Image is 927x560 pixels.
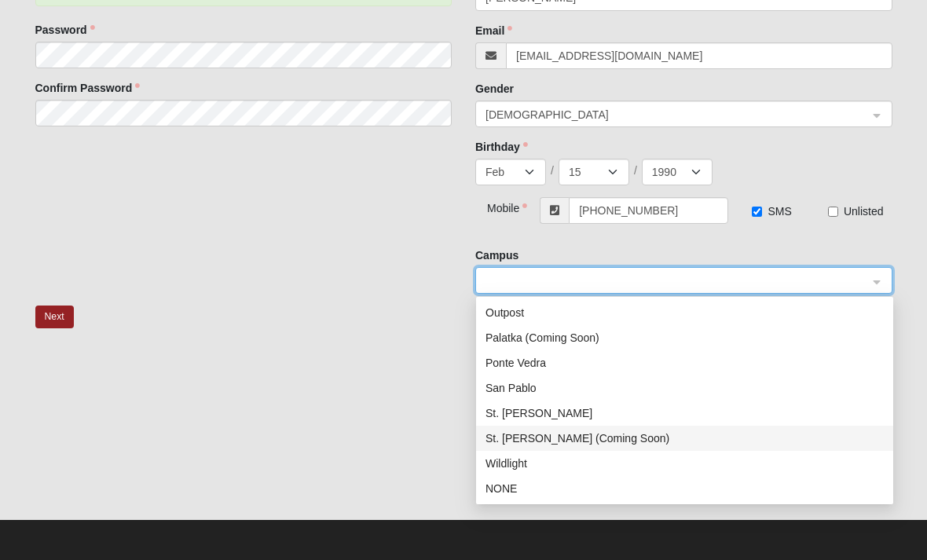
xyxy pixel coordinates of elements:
div: Palatka (Coming Soon) [476,325,893,350]
span: Male [485,106,868,123]
button: Next [35,306,74,328]
label: Confirm Password [35,80,141,96]
div: Mobile [475,197,510,216]
div: San Pablo [485,379,884,397]
div: Ponte Vedra [476,350,893,375]
div: St. [PERSON_NAME] (Coming Soon) [485,430,884,447]
div: Wildlight [485,455,884,472]
div: St. Augustine (Coming Soon) [476,426,893,451]
label: Birthday [475,139,528,155]
span: / [634,163,637,178]
label: Gender [475,81,514,97]
label: Password [35,22,95,38]
label: Email [475,23,512,38]
div: Outpost [476,300,893,325]
div: St. [PERSON_NAME] [485,404,884,422]
span: Unlisted [844,205,884,218]
div: San Pablo [476,375,893,401]
label: Campus [475,247,518,263]
div: NONE [476,476,893,501]
span: / [551,163,554,178]
div: Ponte Vedra [485,354,884,372]
input: Unlisted [828,207,838,217]
div: NONE [485,480,884,497]
div: Wildlight [476,451,893,476]
span: SMS [768,205,791,218]
input: SMS [752,207,762,217]
div: Palatka (Coming Soon) [485,329,884,346]
div: Outpost [485,304,884,321]
div: St. Johns [476,401,893,426]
